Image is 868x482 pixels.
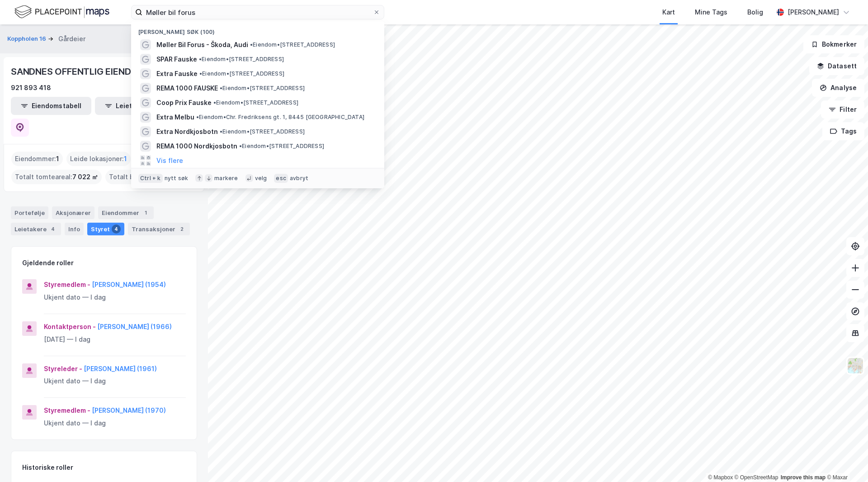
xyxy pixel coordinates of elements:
[239,143,324,150] span: Eiendom • [STREET_ADDRESS]
[199,56,202,62] span: •
[196,114,199,120] span: •
[747,7,763,18] div: Bolig
[11,82,51,93] div: 921 893 418
[156,83,218,94] span: REMA 1000 FAUSKE
[48,224,57,234] div: 4
[290,175,308,182] div: avbryt
[199,70,202,77] span: •
[105,170,193,184] div: Totalt byggareal :
[274,174,288,183] div: esc
[131,21,384,38] div: [PERSON_NAME] søk (100)
[156,112,194,123] span: Extra Melbu
[124,153,127,164] span: 1
[95,97,175,115] button: Leietakertabell
[220,85,222,91] span: •
[52,206,94,219] div: Aksjonærer
[22,258,74,268] div: Gjeldende roller
[809,57,864,75] button: Datasett
[250,41,335,48] span: Eiendom • [STREET_ADDRESS]
[708,474,733,481] a: Mapbox
[22,462,73,473] div: Historiske roller
[44,334,186,345] div: [DATE] — I dag
[735,474,778,481] a: OpenStreetMap
[213,99,216,106] span: •
[199,70,284,77] span: Eiendom • [STREET_ADDRESS]
[177,224,186,234] div: 2
[781,474,826,481] a: Improve this map
[156,39,248,50] span: Møller Bil Forus - Škoda, Audi
[44,292,186,303] div: Ukjent dato — I dag
[11,97,91,115] button: Eiendomstabell
[812,79,864,97] button: Analyse
[821,100,864,119] button: Filter
[87,223,124,235] div: Styret
[239,143,242,149] span: •
[7,34,48,43] button: Koppholen 16
[803,35,864,53] button: Bokmerker
[250,41,253,48] span: •
[156,126,218,137] span: Extra Nordkjosbotn
[56,153,59,164] span: 1
[142,5,373,19] input: Søk på adresse, matrikkel, gårdeiere, leietakere eller personer
[156,97,212,108] span: Coop Prix Fauske
[128,223,190,235] div: Transaksjoner
[156,68,198,79] span: Extra Fauske
[847,357,864,374] img: Z
[11,206,48,219] div: Portefølje
[214,175,238,182] div: markere
[72,172,98,182] span: 7 022 ㎡
[662,7,675,18] div: Kart
[822,122,864,140] button: Tags
[11,64,161,79] div: SANDNES OFFENTLIG EIENDOM AS
[14,4,109,20] img: logo.f888ab2527a4732fd821a326f86c7f29.svg
[220,128,305,135] span: Eiendom • [STREET_ADDRESS]
[141,208,150,217] div: 1
[11,170,102,184] div: Totalt tomteareal :
[44,376,186,387] div: Ukjent dato — I dag
[213,99,298,106] span: Eiendom • [STREET_ADDRESS]
[196,114,364,121] span: Eiendom • Chr. Fredriksens gt. 1, 8445 [GEOGRAPHIC_DATA]
[11,152,63,166] div: Eiendommer :
[156,141,237,152] span: REMA 1000 Nordkjosbotn
[823,439,868,482] iframe: Chat Widget
[165,175,189,182] div: nytt søk
[255,175,267,182] div: velg
[66,152,131,166] div: Leide lokasjoner :
[98,206,154,219] div: Eiendommer
[112,224,121,234] div: 4
[138,174,163,183] div: Ctrl + k
[788,7,839,18] div: [PERSON_NAME]
[220,128,222,135] span: •
[58,33,85,44] div: Gårdeier
[695,7,727,18] div: Mine Tags
[44,418,186,429] div: Ukjent dato — I dag
[11,223,61,235] div: Leietakere
[220,85,305,92] span: Eiendom • [STREET_ADDRESS]
[156,155,183,166] button: Vis flere
[199,56,284,63] span: Eiendom • [STREET_ADDRESS]
[65,223,84,235] div: Info
[156,54,197,65] span: SPAR Fauske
